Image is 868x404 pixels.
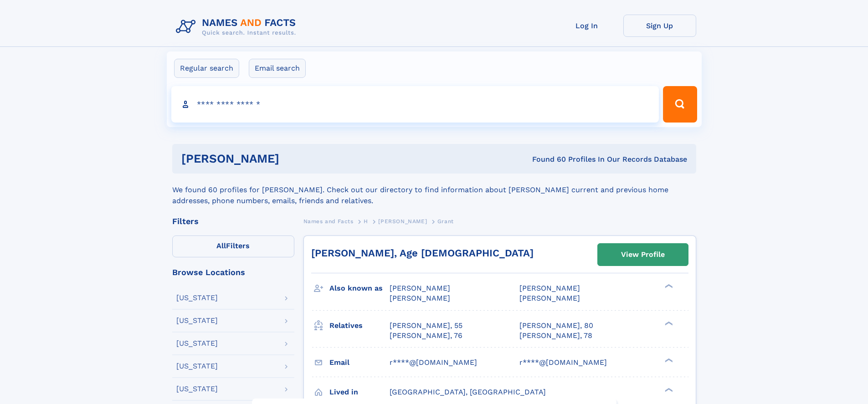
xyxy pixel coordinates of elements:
[171,86,659,123] input: search input
[519,294,580,302] span: [PERSON_NAME]
[364,215,368,227] a: H
[172,268,294,276] div: Browse Locations
[329,318,390,333] h3: Relatives
[437,218,454,225] span: Grant
[519,284,580,292] span: [PERSON_NAME]
[663,387,673,393] div: ❯
[663,357,673,363] div: ❯
[519,321,593,331] a: [PERSON_NAME], 80
[172,217,294,225] div: Filters
[176,317,218,324] div: [US_STATE]
[176,363,218,370] div: [US_STATE]
[663,86,697,123] button: Search Button
[311,247,534,259] a: [PERSON_NAME], Age [DEMOGRAPHIC_DATA]
[390,388,546,396] span: [GEOGRAPHIC_DATA], [GEOGRAPHIC_DATA]
[623,15,696,37] a: Sign Up
[181,153,406,164] h1: [PERSON_NAME]
[216,241,226,250] span: All
[174,59,239,78] label: Regular search
[172,15,303,39] img: Logo Names and Facts
[598,244,688,266] a: View Profile
[172,174,696,206] div: We found 60 profiles for [PERSON_NAME]. Check out our directory to find information about [PERSON...
[519,331,592,341] a: [PERSON_NAME], 78
[390,284,450,292] span: [PERSON_NAME]
[172,235,294,257] label: Filters
[329,355,390,370] h3: Email
[621,244,665,265] div: View Profile
[176,294,218,302] div: [US_STATE]
[176,385,218,393] div: [US_STATE]
[390,321,462,331] a: [PERSON_NAME], 55
[329,281,390,296] h3: Also known as
[176,340,218,347] div: [US_STATE]
[329,384,390,400] h3: Lived in
[390,331,462,341] a: [PERSON_NAME], 76
[303,215,354,227] a: Names and Facts
[378,218,427,225] span: [PERSON_NAME]
[390,294,450,302] span: [PERSON_NAME]
[249,59,306,78] label: Email search
[663,320,673,326] div: ❯
[550,15,623,37] a: Log In
[406,154,687,164] div: Found 60 Profiles In Our Records Database
[378,215,427,227] a: [PERSON_NAME]
[364,218,368,225] span: H
[663,283,673,289] div: ❯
